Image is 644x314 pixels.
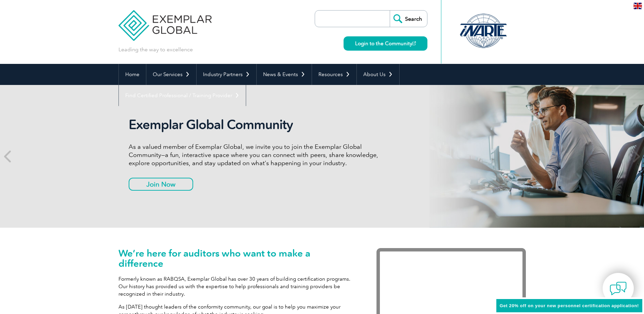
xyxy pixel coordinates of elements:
[119,64,146,85] a: Home
[390,11,427,27] input: Search
[610,280,627,297] img: contact-chat.png
[344,36,427,51] a: Login to the Community
[312,64,356,85] a: Resources
[357,64,399,85] a: About Us
[129,117,383,133] h2: Exemplar Global Community
[129,143,383,167] p: As a valued member of Exemplar Global, we invite you to join the Exemplar Global Community—a fun,...
[119,85,246,106] a: Find Certified Professional / Training Provider
[129,178,193,191] a: Join Now
[118,275,356,298] p: Formerly known as RABQSA, Exemplar Global has over 30 years of building certification programs. O...
[118,248,356,268] h1: We’re here for auditors who want to make a difference
[633,3,642,9] img: en
[197,64,256,85] a: Industry Partners
[257,64,312,85] a: News & Events
[412,41,416,45] img: open_square.png
[146,64,196,85] a: Our Services
[118,46,193,53] p: Leading the way to excellence
[500,303,639,308] span: Get 20% off on your new personnel certification application!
